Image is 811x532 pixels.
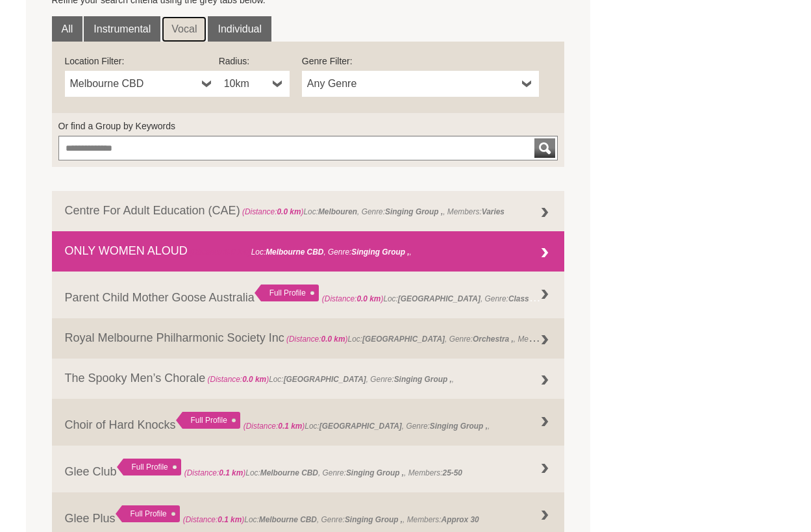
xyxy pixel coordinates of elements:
strong: Approx 30 [442,515,479,524]
div: Full Profile [255,285,319,301]
span: (Distance: ) [190,247,251,257]
strong: Orchestra , [473,335,514,344]
strong: [GEOGRAPHIC_DATA] [398,294,480,303]
a: Glee Club Full Profile (Distance:0.1 km)Loc:Melbourne CBD, Genre:Singing Group ,, Members:25-50 [52,446,565,492]
a: 10km [219,71,290,97]
span: Loc: , Genre: , Members: [184,468,462,477]
strong: [GEOGRAPHIC_DATA] [319,422,402,431]
span: (Distance: ) [208,375,269,384]
strong: 0.0 km [225,247,249,257]
a: Choir of Hard Knocks Full Profile (Distance:0.1 km)Loc:[GEOGRAPHIC_DATA], Genre:Singing Group ,, [52,399,565,446]
strong: Melbourne CBD [260,468,318,477]
span: (Distance: ) [322,294,384,303]
span: Any Genre [307,76,517,92]
span: Melbourne CBD [70,76,197,92]
a: Vocal [162,16,206,42]
a: ONLY WOMEN ALOUD (Distance:0.0 km)Loc:Melbourne CBD, Genre:Singing Group ,, [52,231,565,272]
span: (Distance: ) [183,515,245,524]
span: Loc: , Genre: , Members: [284,331,565,344]
strong: Singing Group , [351,247,409,257]
strong: 0.1 km [278,422,302,431]
strong: 0.0 km [277,207,301,216]
strong: 0.0 km [242,375,266,384]
a: Any Genre [302,71,539,97]
strong: Melbouren [318,207,357,216]
a: Individual [208,16,271,42]
strong: Singing Group , [345,515,403,524]
div: Full Profile [116,505,180,522]
strong: Singing Group , [346,468,404,477]
strong: 0.1 km [219,468,243,477]
span: (Distance: ) [184,468,246,477]
a: Instrumental [84,16,160,42]
span: Loc: , Genre: , [243,422,490,431]
span: Loc: , Genre: , Members: [240,207,505,216]
a: Melbourne CBD [65,71,219,97]
strong: Varies [482,207,505,216]
label: Location Filter: [65,55,219,68]
strong: Singing Group , [385,207,443,216]
strong: 160 [552,335,565,344]
span: (Distance: ) [243,422,305,431]
span: Loc: , Genre: , [205,375,454,384]
strong: 0.0 km [356,294,381,303]
label: Or find a Group by Keywords [58,120,558,133]
span: (Distance: ) [286,335,348,344]
strong: Singing Group , [394,375,452,384]
a: Parent Child Mother Goose Australia Full Profile (Distance:0.0 km)Loc:[GEOGRAPHIC_DATA], Genre:Cl... [52,272,565,318]
span: 10km [224,76,268,92]
span: Loc: , Genre: , Members: [183,515,479,524]
div: Full Profile [117,459,181,475]
strong: Class Workshop , [508,291,573,304]
strong: [GEOGRAPHIC_DATA] [362,335,445,344]
a: Royal Melbourne Philharmonic Society Inc (Distance:0.0 km)Loc:[GEOGRAPHIC_DATA], Genre:Orchestra ... [52,318,565,359]
strong: 25-50 [443,468,462,477]
strong: [GEOGRAPHIC_DATA] [284,375,366,384]
label: Genre Filter: [302,55,539,68]
label: Radius: [219,55,290,68]
strong: Singing Group , [430,422,488,431]
div: Full Profile [176,412,240,429]
a: All [52,16,83,42]
span: Loc: , Genre: , [188,247,412,257]
a: The Spooky Men’s Chorale (Distance:0.0 km)Loc:[GEOGRAPHIC_DATA], Genre:Singing Group ,, [52,359,565,399]
a: Centre For Adult Education (CAE) (Distance:0.0 km)Loc:Melbouren, Genre:Singing Group ,, Members:V... [52,191,565,231]
strong: Melbourne CBD [259,515,317,524]
span: Loc: , Genre: , [322,291,575,304]
strong: 0.1 km [218,515,242,524]
strong: Melbourne CBD [266,247,323,257]
span: (Distance: ) [242,207,304,216]
strong: 0.0 km [321,335,345,344]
